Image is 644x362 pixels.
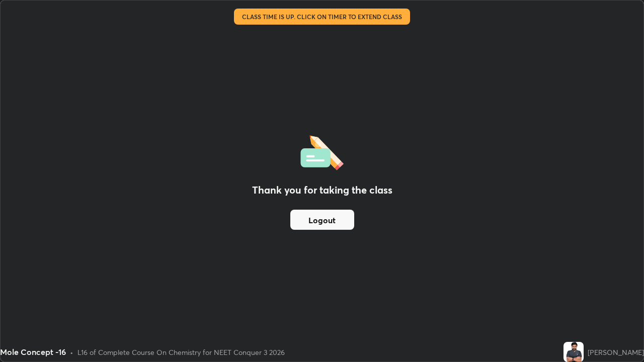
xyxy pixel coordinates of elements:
div: [PERSON_NAME] [588,347,644,357]
button: Logout [290,210,354,230]
img: offlineFeedback.1438e8b3.svg [300,132,344,170]
div: L16 of Complete Course On Chemistry for NEET Conquer 3 2026 [77,347,285,357]
div: • [70,347,73,357]
img: b678fab11c8e479983cbcbbb2042349f.jpg [563,342,584,362]
h2: Thank you for taking the class [252,183,392,198]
